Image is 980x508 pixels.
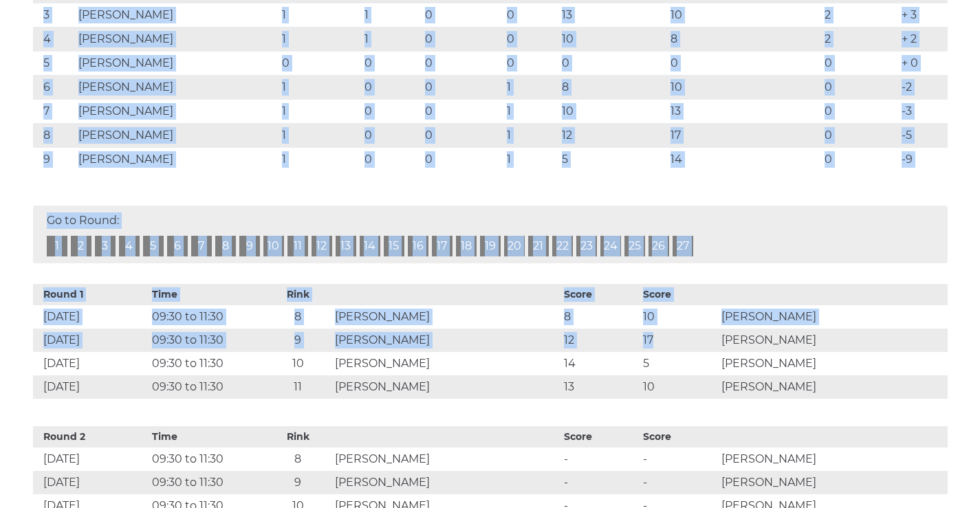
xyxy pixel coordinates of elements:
td: 6 [33,75,76,99]
td: 0 [422,147,504,171]
td: [DATE] [33,305,149,329]
a: 27 [673,236,693,256]
th: Round 1 [33,284,149,305]
th: Round 2 [33,426,149,448]
td: 0 [422,75,504,99]
td: 17 [667,123,821,147]
th: Time [149,284,265,305]
a: 9 [239,236,260,256]
td: 11 [265,375,331,399]
td: 10 [640,375,719,399]
td: 09:30 to 11:30 [149,471,265,494]
td: [DATE] [33,375,149,399]
td: 12 [560,329,640,352]
td: [PERSON_NAME] [718,448,947,471]
th: Rink [265,284,331,305]
td: 5 [33,51,76,75]
a: 16 [408,236,428,256]
td: [PERSON_NAME] [75,51,279,75]
a: 23 [576,236,597,256]
td: 1 [279,123,361,147]
td: [DATE] [33,448,149,471]
td: 17 [640,329,719,352]
td: 8 [265,448,331,471]
td: [PERSON_NAME] [75,27,279,51]
td: 09:30 to 11:30 [149,375,265,399]
td: 8 [33,123,76,147]
td: 1 [279,147,361,171]
td: [PERSON_NAME] [331,352,560,375]
th: Rink [265,426,331,448]
td: 8 [265,305,331,329]
td: 0 [422,51,504,75]
td: 7 [33,99,76,123]
td: 0 [821,51,898,75]
td: - [560,448,640,471]
a: 17 [432,236,453,256]
td: [PERSON_NAME] [75,147,279,171]
th: Time [149,426,265,448]
td: 0 [821,123,898,147]
a: 5 [143,236,164,256]
td: [PERSON_NAME] [331,448,560,471]
td: - [640,448,719,471]
td: 1 [279,99,361,123]
td: 1 [503,123,558,147]
td: 0 [361,123,422,147]
td: 1 [279,27,361,51]
td: 0 [503,3,558,27]
td: 13 [558,3,667,27]
td: -5 [898,123,948,147]
th: Score [640,426,719,448]
td: [PERSON_NAME] [718,375,947,399]
div: Go to Round: [33,206,948,263]
td: 09:30 to 11:30 [149,352,265,375]
td: 1 [361,3,422,27]
td: 13 [560,375,640,399]
td: 1 [361,27,422,51]
a: 3 [95,236,116,256]
a: 10 [263,236,284,256]
td: [DATE] [33,329,149,352]
td: 0 [279,51,361,75]
td: 8 [558,75,667,99]
td: 10 [667,3,821,27]
td: 09:30 to 11:30 [149,329,265,352]
td: 5 [640,352,719,375]
td: 0 [361,51,422,75]
td: 0 [361,99,422,123]
td: [PERSON_NAME] [718,352,947,375]
th: Score [640,284,719,305]
a: 24 [600,236,621,256]
a: 1 [47,236,67,256]
td: 9 [265,329,331,352]
td: 0 [422,27,504,51]
td: [PERSON_NAME] [75,3,279,27]
td: 09:30 to 11:30 [149,448,265,471]
td: 1 [503,147,558,171]
td: 12 [558,123,667,147]
a: 25 [624,236,645,256]
td: 0 [821,147,898,171]
td: 0 [821,99,898,123]
a: 15 [384,236,404,256]
td: 1 [279,75,361,99]
td: [PERSON_NAME] [331,471,560,494]
td: [PERSON_NAME] [718,305,947,329]
a: 22 [552,236,573,256]
td: 14 [560,352,640,375]
td: + 2 [898,27,948,51]
td: [DATE] [33,471,149,494]
td: 10 [667,75,821,99]
td: 9 [265,471,331,494]
td: 0 [821,75,898,99]
td: 8 [667,27,821,51]
td: 0 [667,51,821,75]
td: [DATE] [33,352,149,375]
a: 21 [528,236,549,256]
td: 10 [558,99,667,123]
a: 4 [119,236,140,256]
td: 2 [821,27,898,51]
a: 18 [456,236,477,256]
td: -9 [898,147,948,171]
